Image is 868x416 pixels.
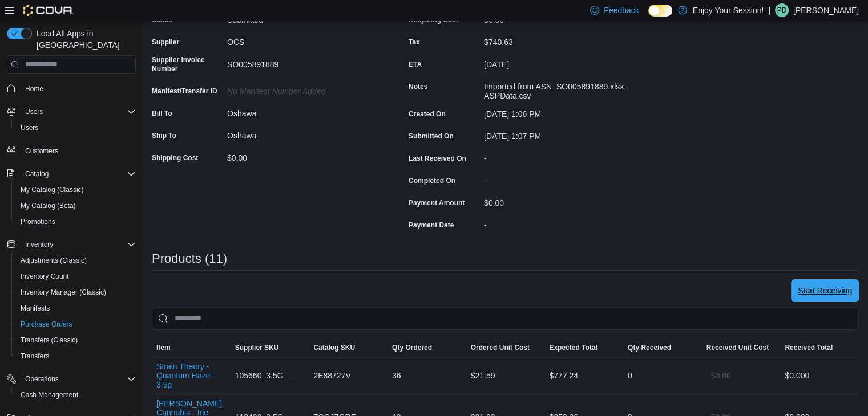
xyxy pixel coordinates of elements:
[409,221,454,230] label: Payment Date
[11,316,140,332] button: Purchase Orders
[706,364,736,387] button: $0.00
[409,109,446,119] label: Created On
[484,172,637,185] div: -
[152,131,176,140] label: Ship To
[21,352,49,361] span: Transfers
[227,149,380,162] div: $0.00
[16,388,83,402] a: Cash Management
[21,144,136,158] span: Customers
[21,105,136,119] span: Users
[231,338,309,357] button: Supplier SKU
[16,349,54,363] a: Transfers
[777,3,787,17] span: PD
[21,390,78,399] span: Cash Management
[152,338,231,357] button: Item
[387,364,466,387] div: 36
[16,199,80,213] a: My Catalog (Beta)
[791,279,859,302] button: Start Receiving
[23,5,74,16] img: Cova
[484,194,637,207] div: $0.00
[623,364,702,387] div: 0
[11,120,140,136] button: Users
[706,343,769,352] span: Received Unit Cost
[409,198,465,207] label: Payment Amount
[21,201,76,210] span: My Catalog (Beta)
[409,60,422,69] label: ETA
[235,369,297,382] span: 105660_3.5G___
[235,343,279,352] span: Supplier SKU
[16,183,88,197] a: My Catalog (Classic)
[21,167,53,181] button: Catalog
[2,142,140,159] button: Customers
[16,333,136,347] span: Transfers (Classic)
[21,238,136,251] span: Inventory
[16,301,54,315] a: Manifests
[544,338,623,357] button: Expected Total
[549,343,597,352] span: Expected Total
[152,252,227,266] h3: Products (11)
[25,107,43,116] span: Users
[16,183,136,197] span: My Catalog (Classic)
[2,104,140,120] button: Users
[21,372,136,386] span: Operations
[775,3,789,17] div: Paige Dyck
[785,369,854,382] div: $0.00 0
[227,33,380,47] div: OCS
[2,166,140,182] button: Catalog
[484,78,637,100] div: Imported from ASN_SO005891889.xlsx - ASPData.csv
[768,3,770,17] p: |
[623,338,702,357] button: Qty Received
[484,216,637,230] div: -
[21,105,47,119] button: Users
[11,284,140,300] button: Inventory Manager (Classic)
[11,252,140,268] button: Adjustments (Classic)
[21,167,136,181] span: Catalog
[11,198,140,214] button: My Catalog (Beta)
[711,370,731,381] span: $0.00
[21,304,50,313] span: Manifests
[21,238,58,251] button: Inventory
[16,286,136,299] span: Inventory Manager (Classic)
[409,154,466,163] label: Last Received On
[2,80,140,97] button: Home
[16,215,60,229] a: Promotions
[21,372,63,386] button: Operations
[484,105,637,119] div: [DATE] 1:06 PM
[16,349,136,363] span: Transfers
[11,387,140,403] button: Cash Management
[16,199,136,213] span: My Catalog (Beta)
[227,82,380,96] div: No Manifest Number added
[466,338,545,357] button: Ordered Unit Cost
[11,300,140,316] button: Manifests
[152,153,198,162] label: Shipping Cost
[152,55,223,74] label: Supplier Invoice Number
[227,55,380,69] div: SO005891889
[25,240,53,249] span: Inventory
[21,336,78,345] span: Transfers (Classic)
[648,5,672,17] input: Dark Mode
[693,3,764,17] p: Enjoy Your Session!
[780,338,859,357] button: Received Total
[21,272,69,281] span: Inventory Count
[16,254,136,267] span: Adjustments (Classic)
[21,288,106,297] span: Inventory Manager (Classic)
[227,127,380,140] div: Oshawa
[16,121,136,134] span: Users
[471,343,530,352] span: Ordered Unit Cost
[16,215,136,229] span: Promotions
[156,362,226,389] button: Strain Theory - Quantum Haze - 3.5g
[11,268,140,284] button: Inventory Count
[2,236,140,252] button: Inventory
[21,256,87,265] span: Adjustments (Classic)
[32,28,136,51] span: Load All Apps in [GEOGRAPHIC_DATA]
[16,254,91,267] a: Adjustments (Classic)
[11,348,140,364] button: Transfers
[25,374,59,384] span: Operations
[21,82,48,96] a: Home
[409,132,454,141] label: Submitted On
[16,388,136,402] span: Cash Management
[798,285,852,296] span: Start Receiving
[11,214,140,230] button: Promotions
[21,123,38,132] span: Users
[21,81,136,96] span: Home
